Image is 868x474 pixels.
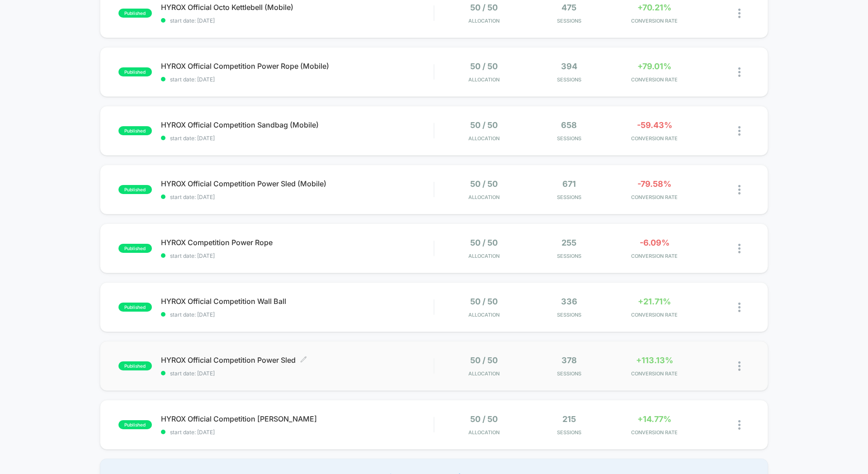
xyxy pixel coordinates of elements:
span: 671 [562,179,576,189]
span: published [118,185,152,194]
img: close [738,303,741,312]
span: 255 [561,238,576,247]
span: -59.43% [637,120,672,130]
span: Sessions [529,18,610,24]
span: 475 [561,3,576,12]
span: 50 / 50 [470,179,498,189]
span: -79.58% [637,179,671,189]
span: HYROX Official Competition Sandbag (Mobile) [161,120,434,129]
span: CONVERSION RATE [614,429,695,436]
span: CONVERSION RATE [614,76,695,83]
span: HYROX Official Competition Power Sled (Mobile) [161,179,434,188]
span: Allocation [468,429,500,436]
span: published [118,67,152,76]
span: HYROX Official Competition Wall Ball [161,297,434,306]
span: Sessions [529,253,610,259]
span: +21.71% [638,297,671,306]
img: close [738,244,741,253]
span: start date: [DATE] [161,252,434,259]
span: Sessions [529,194,610,200]
span: CONVERSION RATE [614,312,695,318]
span: +70.21% [637,3,671,12]
span: HYROX Official Competition Power Sled [161,355,434,365]
span: published [118,9,152,18]
span: start date: [DATE] [161,311,434,318]
span: 336 [561,297,577,306]
span: HYROX Official Competition Power Rope (Mobile) [161,62,434,71]
img: close [738,126,741,136]
span: start date: [DATE] [161,194,434,200]
span: Allocation [468,370,500,377]
span: Allocation [468,312,500,318]
span: published [118,126,152,135]
span: 50 / 50 [470,62,498,71]
span: start date: [DATE] [161,76,434,83]
span: 50 / 50 [470,3,498,12]
span: CONVERSION RATE [614,370,695,377]
span: -6.09% [640,238,670,247]
span: 394 [561,62,577,71]
span: Allocation [468,194,500,200]
span: 50 / 50 [470,120,498,130]
span: Allocation [468,253,500,259]
span: 50 / 50 [470,355,498,365]
span: start date: [DATE] [161,429,434,436]
span: 215 [562,414,576,424]
span: +113.13% [636,355,673,365]
span: Sessions [529,76,610,83]
span: +79.01% [637,62,671,71]
span: CONVERSION RATE [614,18,695,24]
span: 378 [561,355,577,365]
span: Allocation [468,76,500,83]
span: Allocation [468,18,500,24]
span: +14.77% [637,414,671,424]
img: close [738,420,741,430]
span: Sessions [529,429,610,436]
span: published [118,244,152,253]
span: CONVERSION RATE [614,194,695,200]
img: close [738,361,741,371]
img: close [738,67,741,77]
span: CONVERSION RATE [614,135,695,142]
span: published [118,420,152,429]
span: 50 / 50 [470,238,498,247]
span: Allocation [468,135,500,142]
span: published [118,361,152,370]
span: HYROX Competition Power Rope [161,238,434,247]
span: HYROX Official Competition [PERSON_NAME] [161,414,434,423]
span: start date: [DATE] [161,370,434,377]
span: CONVERSION RATE [614,253,695,259]
span: published [118,303,152,312]
span: Sessions [529,135,610,142]
img: close [738,185,741,194]
img: close [738,9,741,18]
span: start date: [DATE] [161,135,434,142]
span: HYROX Official Octo Kettlebell (Mobile) [161,3,434,12]
span: 50 / 50 [470,414,498,424]
span: 50 / 50 [470,297,498,306]
span: Sessions [529,312,610,318]
span: start date: [DATE] [161,17,434,24]
span: 658 [561,120,577,130]
span: Sessions [529,370,610,377]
